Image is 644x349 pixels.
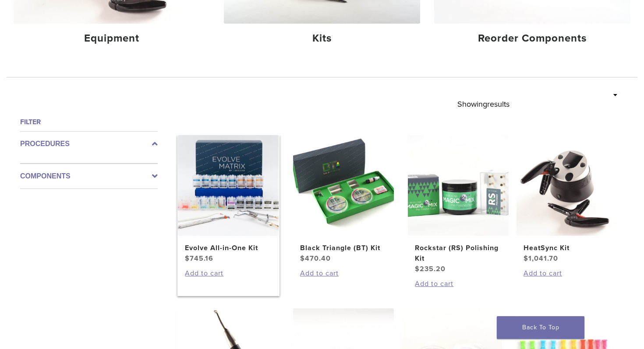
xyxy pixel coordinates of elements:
h4: Equipment [21,31,203,46]
h4: Filter [20,117,158,127]
h2: Black Triangle (BT) Kit [300,243,387,253]
h2: Evolve All-in-One Kit [185,243,272,253]
a: Add to cart: “Evolve All-in-One Kit” [185,268,272,279]
a: Evolve All-in-One KitEvolve All-in-One Kit $745.16 [177,135,280,264]
a: HeatSync KitHeatSync Kit $1,041.70 [516,135,618,264]
a: Add to cart: “Rockstar (RS) Polishing Kit” [415,279,502,289]
label: Components [20,171,158,181]
a: Black Triangle (BT) KitBlack Triangle (BT) Kit $470.40 [293,135,395,264]
h2: HeatSync Kit [524,243,610,253]
span: $ [300,254,305,263]
a: Back To Top [497,316,584,339]
bdi: 1,041.70 [524,254,558,263]
img: Black Triangle (BT) Kit [293,135,394,236]
a: Add to cart: “HeatSync Kit” [524,268,610,279]
a: Rockstar (RS) Polishing KitRockstar (RS) Polishing Kit $235.20 [407,135,510,274]
img: Evolve All-in-One Kit [178,135,279,236]
span: $ [415,265,420,273]
bdi: 745.16 [185,254,213,263]
a: Add to cart: “Black Triangle (BT) Kit” [300,268,387,279]
bdi: 470.40 [300,254,331,263]
h4: Kits [231,31,413,46]
img: Rockstar (RS) Polishing Kit [408,135,509,236]
img: HeatSync Kit [517,135,617,236]
p: Showing results [457,95,510,113]
span: $ [524,254,528,263]
label: Procedures [20,139,158,149]
span: $ [185,254,190,263]
h4: Reorder Components [441,31,623,46]
h2: Rockstar (RS) Polishing Kit [415,243,502,264]
bdi: 235.20 [415,265,446,273]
